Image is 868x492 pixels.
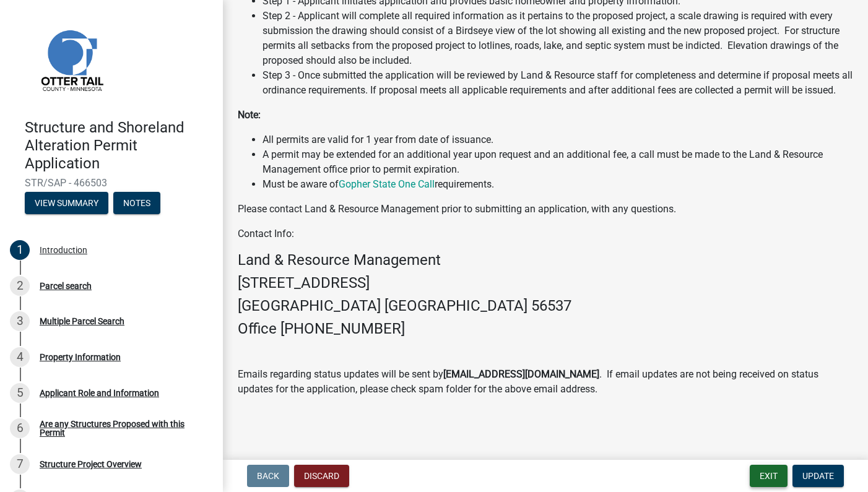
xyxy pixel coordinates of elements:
[113,192,160,214] button: Notes
[263,68,853,98] li: Step 3 - Once submitted the application will be reviewed by Land & Resource staff for completenes...
[263,177,853,192] li: Must be aware of requirements.
[247,465,289,487] button: Back
[792,465,844,487] button: Update
[40,246,87,254] div: Introduction
[40,460,142,468] div: Structure Project Overview
[10,418,30,438] div: 6
[10,240,30,260] div: 1
[25,192,108,214] button: View Summary
[25,177,198,189] span: STR/SAP - 466503
[10,347,30,367] div: 4
[25,199,108,209] wm-modal-confirm: Summary
[40,389,159,397] div: Applicant Role and Information
[263,132,853,147] li: All permits are valid for 1 year from date of issuance.
[238,109,261,121] strong: Note:
[25,13,118,106] img: Otter Tail County, Minnesota
[339,178,435,190] a: Gopher State One Call
[40,420,203,437] div: Are any Structures Proposed with this Permit
[10,276,30,296] div: 2
[238,227,853,241] p: Contact Info:
[802,471,834,481] span: Update
[10,383,30,403] div: 5
[257,471,279,481] span: Back
[113,199,160,209] wm-modal-confirm: Notes
[40,282,92,290] div: Parcel search
[40,317,124,326] div: Multiple Parcel Search
[10,311,30,331] div: 3
[10,454,30,474] div: 7
[25,119,213,172] h4: Structure and Shoreland Alteration Permit Application
[294,465,349,487] button: Discard
[238,274,853,292] h4: [STREET_ADDRESS]
[750,465,788,487] button: Exit
[238,202,853,217] p: Please contact Land & Resource Management prior to submitting an application, with any questions.
[238,297,853,315] h4: [GEOGRAPHIC_DATA] [GEOGRAPHIC_DATA] 56537
[263,9,853,68] li: Step 2 - Applicant will complete all required information as it pertains to the proposed project,...
[40,353,121,361] div: Property Information
[238,367,853,397] p: Emails regarding status updates will be sent by . If email updates are not being received on stat...
[263,147,853,177] li: A permit may be extended for an additional year upon request and an additional fee, a call must b...
[238,320,853,338] h4: Office [PHONE_NUMBER]
[443,368,599,380] strong: [EMAIL_ADDRESS][DOMAIN_NAME]
[238,251,853,269] h4: Land & Resource Management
